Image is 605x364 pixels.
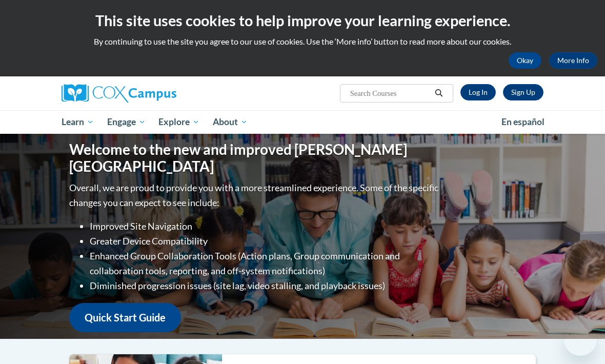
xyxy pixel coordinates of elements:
span: Engage [107,116,146,128]
h2: This site uses cookies to help improve your learning experience. [8,10,597,31]
button: Okay [509,52,541,69]
span: About [213,116,248,128]
a: Learn [55,110,100,134]
p: By continuing to use the site you agree to our use of cookies. Use the ‘More info’ button to read... [8,36,597,47]
a: Quick Start Guide [69,303,181,332]
a: Register [503,84,543,100]
li: Enhanced Group Collaboration Tools (Action plans, Group communication and collaboration tools, re... [90,249,441,278]
li: Greater Device Compatibility [90,234,441,249]
span: En español [501,116,544,127]
a: Engage [100,110,152,134]
a: Log In [460,84,496,100]
a: More Info [549,52,597,69]
a: Explore [152,110,206,134]
span: Learn [62,116,94,128]
button: Search [431,87,447,99]
a: En español [495,111,551,133]
input: Search Courses [349,87,431,99]
a: Cox Campus [62,84,212,103]
div: Main menu [54,110,551,134]
span: Explore [158,116,199,128]
a: About [206,110,254,134]
iframe: Close message [487,298,507,319]
p: Overall, we are proud to provide you with a more streamlined experience. Some of the specific cha... [69,180,441,210]
img: Cox Campus [62,84,176,103]
h1: Welcome to the new and improved [PERSON_NAME][GEOGRAPHIC_DATA] [69,141,441,175]
iframe: Button to launch messaging window [564,323,597,356]
li: Diminished progression issues (site lag, video stalling, and playback issues) [90,278,441,293]
li: Improved Site Navigation [90,219,441,234]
